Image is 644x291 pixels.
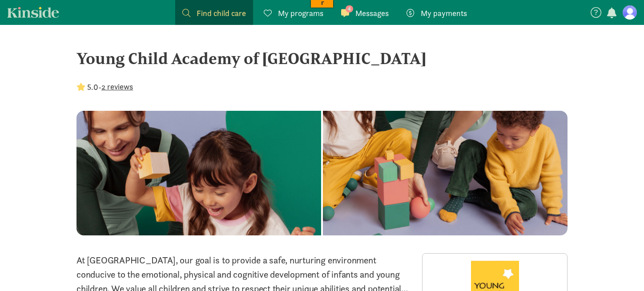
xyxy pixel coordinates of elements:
button: 2 reviews [101,81,133,93]
span: My programs [278,7,323,19]
div: - [76,81,133,93]
a: Kinside [7,7,59,18]
div: Young Child Academy of [GEOGRAPHIC_DATA] [76,46,568,70]
span: My payments [421,7,467,19]
strong: 5.0 [87,82,98,92]
span: Find child care [197,7,246,19]
span: 4 [346,5,353,12]
span: Messages [355,7,389,19]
